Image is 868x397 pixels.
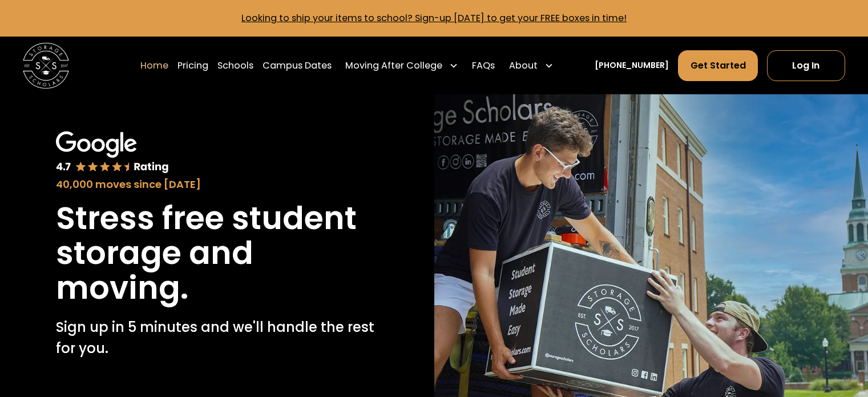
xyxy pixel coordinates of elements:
a: home [23,43,69,89]
a: [PHONE_NUMBER] [595,59,669,71]
a: Pricing [177,50,208,82]
div: About [509,59,538,73]
a: Get Started [678,50,757,81]
a: Campus Dates [263,50,332,82]
a: Home [140,50,168,82]
p: Sign up in 5 minutes and we'll handle the rest for you. [56,317,378,359]
a: Looking to ship your items to school? Sign-up [DATE] to get your FREE boxes in time! [241,11,627,25]
a: Log In [767,50,845,81]
h1: Stress free student storage and moving. [56,201,378,306]
a: Schools [217,50,253,82]
div: About [504,50,558,82]
div: 40,000 moves since [DATE] [56,177,378,192]
div: Moving After College [341,50,463,82]
a: FAQs [472,50,495,82]
img: Storage Scholars main logo [23,43,69,89]
div: Moving After College [345,59,442,73]
img: Google 4.7 star rating [56,131,168,175]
